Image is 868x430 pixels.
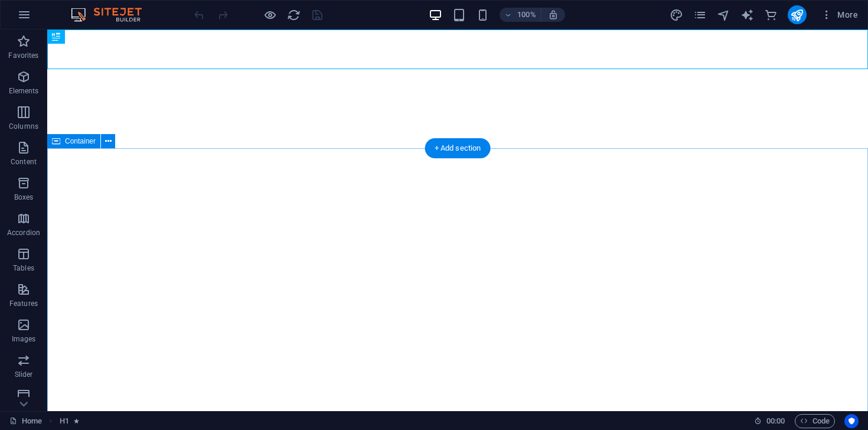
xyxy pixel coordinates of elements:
[517,8,536,22] h6: 100%
[775,416,776,425] span: :
[60,414,69,428] span: Click to select. Double-click to edit
[790,8,804,22] i: Publish
[693,8,707,22] i: Pages (Ctrl+Alt+S)
[9,414,42,428] a: Click to cancel selection. Double-click to open Pages
[844,414,859,428] button: Usercentrics
[11,157,37,167] p: Content
[8,51,38,60] p: Favorites
[9,122,38,131] p: Columns
[693,8,707,22] button: pages
[788,5,807,24] button: publish
[821,9,858,21] span: More
[287,8,301,22] i: Reload page
[74,418,79,424] i: Element contains an animation
[670,8,684,22] button: design
[60,414,79,428] nav: breadcrumb
[9,299,38,308] p: Features
[65,138,96,145] span: Container
[548,9,559,20] i: On resize automatically adjust zoom level to fit chosen device.
[286,8,301,22] button: reload
[795,414,835,428] button: Code
[425,138,491,158] div: + Add section
[740,8,754,22] i: AI Writer
[800,414,830,428] span: Code
[764,8,778,22] button: commerce
[717,8,730,22] i: Navigator
[7,228,40,237] p: Accordion
[9,86,39,96] p: Elements
[500,8,541,22] button: 100%
[754,414,785,428] h6: Session time
[670,8,683,22] i: Design (Ctrl+Alt+Y)
[14,193,34,202] p: Boxes
[13,263,34,273] p: Tables
[68,8,156,22] img: Editor Logo
[740,8,755,22] button: text_generator
[766,414,785,428] span: 00 00
[15,370,33,379] p: Slider
[263,8,277,22] button: Click here to leave preview mode and continue editing
[816,5,863,24] button: More
[764,8,778,22] i: Commerce
[717,8,731,22] button: navigator
[12,334,36,344] p: Images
